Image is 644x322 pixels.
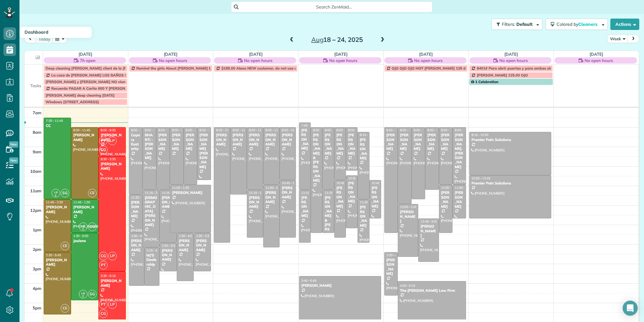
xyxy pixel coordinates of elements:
span: 12:45 - 3:00 [420,219,437,223]
div: [PERSON_NAME] [216,133,228,146]
span: 4:00 - 6:15 [400,284,415,288]
span: No open hours [499,57,528,64]
span: 2pm [33,247,42,252]
span: 10:45 - 12:45 [372,181,391,185]
div: [PERSON_NAME] [348,133,356,155]
span: Deep cleaning [PERSON_NAME] client de la [PERSON_NAME] [46,66,153,71]
div: [PERSON_NAME] [441,133,451,151]
span: 8:00 - 10:15 [348,128,365,132]
span: 8:00 - 11:15 [427,128,444,132]
span: 8:00 - 10:45 [199,128,216,132]
a: [DATE] [164,52,177,57]
span: 3:45 - 6:45 [301,279,316,283]
div: [PERSON_NAME] [336,186,344,208]
span: 8:00 - 12:00 [400,128,417,132]
span: New [9,157,18,164]
span: Colored by [557,21,600,27]
span: New [9,141,18,148]
span: No open hours [414,57,442,64]
div: BHARTI - [PERSON_NAME] [144,133,154,160]
span: 11:15 - 2:15 [145,191,162,195]
a: [DATE] [504,52,518,57]
span: 12:00 - 2:45 [400,205,417,209]
button: today [36,35,53,43]
span: No open hours [159,57,187,64]
span: No open hours [329,57,358,64]
span: 8:00 - 10:45 [282,128,299,132]
span: 8:00 - 1:30 [386,128,402,132]
span: 4pm [33,286,42,291]
span: Default [516,21,533,27]
div: [PERSON_NAME] [172,133,182,151]
span: 5pm [33,305,42,310]
div: [PERSON_NAME] [386,133,396,151]
a: [DATE] [249,52,263,57]
span: 8:00 - 11:00 [172,128,189,132]
div: [PERSON_NAME] [281,186,294,199]
span: 9:30 - 3:30 [101,157,116,161]
span: 8:00 - 11:15 [145,128,162,132]
div: [PERSON_NAME] [324,133,332,155]
div: [PERSON_NAME] [414,133,424,151]
span: 8:00 - 11:45 [73,128,90,132]
div: [DEMOGRAPHIC_DATA][PERSON_NAME] [144,195,158,227]
div: [PERSON_NAME] [196,239,209,252]
span: 8:15 - 11:45 [360,133,377,137]
span: LP [108,300,117,309]
span: 10:45 - 1:45 [282,181,299,185]
span: 7am [33,110,42,115]
span: Recuerda PAGAR A Carito 600 Y [PERSON_NAME] 600 [51,86,147,91]
span: PT [99,300,108,309]
h2: 18 – 24, 2025 [298,36,376,43]
div: [PERSON_NAME] [249,195,261,209]
span: 8:00 - 2:00 [216,128,231,132]
span: CE [88,189,97,197]
span: 11:00 - 2:15 [265,186,282,190]
div: [PERSON_NAME] [420,224,437,238]
div: [PERSON_NAME]. [PERSON_NAME] [454,133,464,169]
small: 2 [79,293,87,299]
span: 7:30 - 11:45 [46,119,63,123]
span: No open hours [585,57,613,64]
span: SG [88,290,97,298]
div: [PERSON_NAME] [100,279,124,288]
span: 2:00 - 3:30 [162,244,177,248]
span: 2:30 - 4:45 [386,253,402,257]
span: 8:00 - 11:45 [414,128,431,132]
span: PT [99,137,108,145]
span: OJO OJO OJO HOY [PERSON_NAME] 135 desde HOY PLEASE [392,66,497,71]
span: 8:00 - 11:30 [232,128,249,132]
span: 11:00 - 12:45 [455,186,474,190]
div: [PERSON_NAME] [336,133,344,155]
div: [PERSON_NAME] & [PERSON_NAME] [324,195,332,245]
span: 8:00 - 11:30 [131,128,148,132]
span: 8:00 - 1:30 [313,128,328,132]
span: Remind the girls About [PERSON_NAME] blindness they have to put everything back specially where i... [136,66,354,71]
div: [PERSON_NAME] [179,239,192,252]
div: [PERSON_NAME] [100,133,124,142]
span: CG [99,309,108,318]
div: [PERSON_NAME] [186,133,195,151]
span: CG [99,252,108,260]
span: 11:45 - 2:30 [46,200,63,204]
a: [DATE] [334,52,348,57]
div: Jaslene [73,239,97,243]
button: Filters: Default [491,19,542,30]
div: [PERSON_NAME] [348,181,356,204]
span: 3:30 - 6:15 [101,274,116,278]
span: No open hours [244,57,272,64]
div: [PERSON_NAME] [46,205,69,214]
span: Aug [311,36,324,43]
span: 1:30 - 4:15 [131,234,146,238]
a: [DATE] [79,52,92,57]
span: 10:45 - 1:45 [336,181,353,185]
span: 11:15 - 1:45 [249,191,266,195]
span: 11:15 - 2:00 [162,191,179,195]
span: 8:00 - 11:00 [441,128,458,132]
span: 11am [30,188,42,193]
div: [PERSON_NAME] [265,190,278,204]
span: 8:00 - 9:30 [101,128,116,132]
button: prev [24,35,36,43]
span: CE [61,304,69,313]
div: [PERSON_NAME] [73,133,97,142]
